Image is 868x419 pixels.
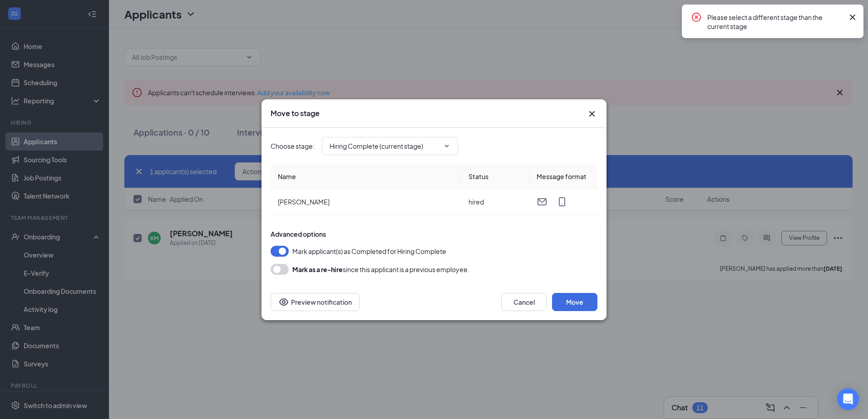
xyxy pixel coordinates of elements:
[501,293,547,311] button: Cancel
[278,198,330,206] span: [PERSON_NAME]
[461,164,529,189] th: Status
[271,164,461,189] th: Name
[707,12,843,31] div: Please select a different stage than the current stage
[271,141,315,151] span: Choose stage :
[292,246,446,257] span: Mark applicant(s) as Completed for Hiring Complete
[691,12,702,23] svg: CrossCircle
[278,297,289,307] svg: Eye
[271,293,360,311] button: Preview notificationEye
[847,12,858,23] svg: Cross
[271,108,320,118] h3: Move to stage
[443,142,450,150] svg: ChevronDown
[461,189,529,215] td: hired
[292,265,343,273] b: Mark as a re-hire
[837,388,859,410] div: Open Intercom Messenger
[587,108,597,119] svg: Cross
[529,164,597,189] th: Message format
[552,293,597,311] button: Move
[292,264,469,275] div: since this applicant is a previous employee.
[537,196,547,207] svg: Email
[271,229,597,239] div: Advanced options
[587,108,597,119] button: Close
[557,196,567,207] svg: MobileSms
